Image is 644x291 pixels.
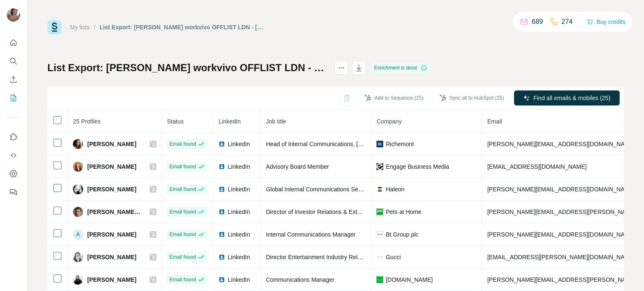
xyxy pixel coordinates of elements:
img: company-logo [377,276,383,283]
button: actions [335,61,348,75]
img: Surfe Logo [47,20,62,34]
span: Communications Manager [266,276,334,283]
span: Email [487,118,502,125]
span: Email found [169,231,196,238]
img: Avatar [73,162,83,172]
span: LinkedIn [228,208,250,216]
span: Director of Investor Relations & External Communications [266,209,415,215]
span: [PERSON_NAME][EMAIL_ADDRESS][DOMAIN_NAME] [487,186,635,193]
img: company-logo [377,186,383,193]
img: LinkedIn logo [218,276,225,283]
button: Use Surfe API [7,148,20,163]
span: LinkedIn [228,230,250,239]
img: Avatar [73,184,83,194]
div: List Export: [PERSON_NAME] workvivo OFFLIST LDN - [DATE] 11:07 [100,23,266,31]
button: Buy credits [587,16,626,28]
span: Director Entertainment Industry Relations EMEA [266,254,392,260]
span: [PERSON_NAME][EMAIL_ADDRESS][DOMAIN_NAME] [487,141,635,147]
span: Email found [169,208,196,216]
span: LinkedIn [228,162,250,171]
span: Job title [266,118,286,125]
span: LinkedIn [228,276,250,284]
span: Richemont [386,140,414,148]
span: Email found [169,185,196,193]
span: [PERSON_NAME], CFA [87,208,141,216]
img: Avatar [73,275,83,285]
img: LinkedIn logo [218,209,225,215]
img: LinkedIn logo [218,163,225,170]
img: company-logo [377,163,383,170]
h1: List Export: [PERSON_NAME] workvivo OFFLIST LDN - [DATE] 11:07 [47,61,327,75]
span: LinkedIn [228,253,250,261]
span: Find all emails & mobiles (25) [533,94,610,102]
span: Email found [169,276,196,283]
span: [DOMAIN_NAME] [386,276,433,284]
button: Add to Sequence (25) [358,92,429,104]
span: LinkedIn [218,118,241,125]
button: Feedback [7,185,20,200]
button: Dashboard [7,166,20,181]
span: LinkedIn [228,140,250,148]
span: Advisory Board Member [266,163,329,170]
span: Bt Group plc [386,230,418,239]
button: Quick start [7,35,20,50]
button: Use Surfe on LinkedIn [7,129,20,144]
img: Avatar [73,252,83,262]
img: company-logo [377,254,383,260]
button: Search [7,54,20,69]
span: Status [167,118,184,125]
span: Email found [169,140,196,148]
span: [PERSON_NAME] [87,276,136,284]
span: Global Internal Communications Senior Manager [266,186,393,193]
span: 25 Profiles [73,118,101,125]
div: A [73,229,83,239]
span: [PERSON_NAME] [87,230,136,239]
img: Avatar [73,139,83,149]
span: [EMAIL_ADDRESS][DOMAIN_NAME] [487,163,587,170]
span: [PERSON_NAME][EMAIL_ADDRESS][DOMAIN_NAME] [487,231,635,238]
span: Company [377,118,402,125]
p: 689 [532,17,543,27]
a: My lists [70,24,90,31]
span: Email found [169,163,196,170]
span: Email found [169,253,196,261]
span: Engage Business Media [386,162,449,171]
span: LinkedIn [228,185,250,193]
img: LinkedIn logo [218,254,225,260]
span: Pets at Home [386,208,421,216]
img: LinkedIn logo [218,141,225,147]
span: [PERSON_NAME] [87,162,136,171]
span: [PERSON_NAME] [87,140,136,148]
p: 274 [561,17,573,27]
span: [EMAIL_ADDRESS][PERSON_NAME][DOMAIN_NAME] [487,254,635,260]
img: company-logo [377,231,383,238]
button: Find all emails & mobiles (25) [514,90,620,106]
img: LinkedIn logo [218,231,225,238]
span: Head of Internal Communications, [GEOGRAPHIC_DATA] [266,141,417,147]
li: / [94,23,96,31]
img: company-logo [377,141,383,147]
button: Sync all to HubSpot (25) [434,92,510,104]
span: Gucci [386,253,401,261]
span: [PERSON_NAME] [87,185,136,193]
span: [PERSON_NAME] [87,253,136,261]
img: company-logo [377,209,383,215]
button: My lists [7,90,20,106]
img: LinkedIn logo [218,186,225,193]
span: Internal Communications Manager [266,231,356,238]
button: Enrich CSV [7,72,20,87]
div: Enrichment is done [371,63,430,73]
img: Avatar [7,8,20,22]
span: Haleon [386,185,404,193]
img: Avatar [73,207,83,217]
